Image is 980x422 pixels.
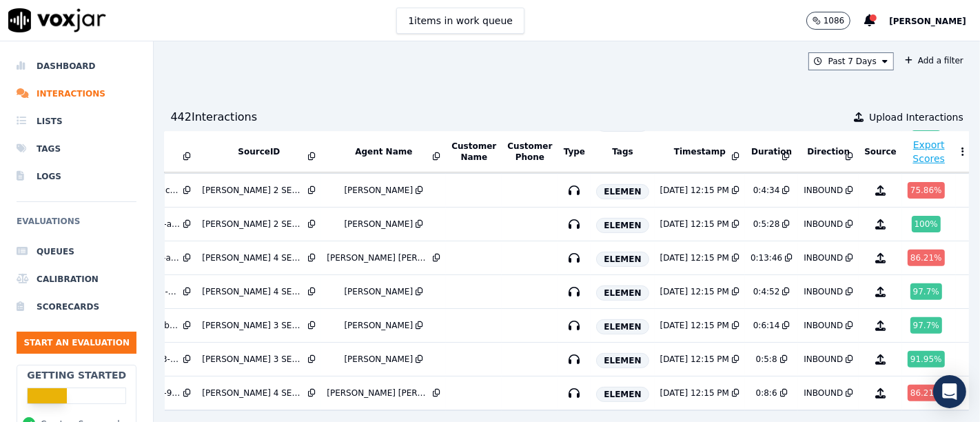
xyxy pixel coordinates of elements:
div: [PERSON_NAME] [345,320,414,331]
button: Customer Phone [507,141,552,163]
div: 86.21 % [908,385,945,401]
a: Calibration [17,265,136,293]
div: [PERSON_NAME] 4 SEMANA 1.MP3 [202,286,305,297]
button: Customer Name [451,141,496,163]
h6: Evaluations [17,213,136,238]
img: voxjar logo [8,8,106,32]
div: 91.95 % [908,351,945,368]
span: Upload Interactions [869,110,963,124]
div: 442 Interaction s [170,109,257,125]
div: [DATE] 12:15 PM [660,388,729,399]
div: [DATE] 12:15 PM [660,185,729,196]
div: [DATE] 12:15 PM [660,286,729,297]
a: Tags [17,135,136,163]
div: INBOUND [804,219,843,230]
div: Open Intercom Messenger [933,375,966,408]
span: [PERSON_NAME] [889,17,966,26]
button: Agent Name [355,146,412,157]
span: ELEMEN [596,252,649,267]
a: Dashboard [17,52,136,80]
div: 0:4:34 [753,185,780,196]
div: 97.7 % [910,283,942,300]
p: 1086 [824,15,845,26]
div: INBOUND [804,286,843,297]
div: [PERSON_NAME] 4 SEMANA 3.MP3 [202,388,305,399]
button: Duration [751,146,792,157]
div: [PERSON_NAME] 2 SEMANA 3.MP3 [202,185,305,196]
button: 1items in work queue [396,8,524,34]
div: 0:4:52 [753,286,780,297]
div: [PERSON_NAME] 3 SEMANA 3.MP3 [202,320,305,331]
button: Export Scores [908,138,950,165]
span: ELEMEN [596,353,649,368]
div: [DATE] 12:15 PM [660,252,729,263]
div: [PERSON_NAME] [PERSON_NAME] [327,388,430,399]
div: INBOUND [804,185,843,196]
div: [DATE] 12:15 PM [660,219,729,230]
div: [PERSON_NAME] [345,185,414,196]
div: 0:13:46 [751,252,782,263]
div: INBOUND [804,320,843,331]
div: 100 % [912,216,941,232]
div: [DATE] 12:15 PM [660,320,729,331]
a: Scorecards [17,293,136,321]
div: INBOUND [804,388,843,399]
button: Direction [807,146,850,157]
span: ELEMEN [596,218,649,233]
span: ELEMEN [596,387,649,402]
div: 86.21 % [908,250,945,266]
button: Upload Interactions [854,110,963,124]
h2: Getting Started [27,368,126,382]
div: INBOUND [804,354,843,365]
div: 0:5:28 [753,219,780,230]
div: [PERSON_NAME] 2 SEMANA 3.MP3 [202,219,305,230]
button: SourceID [238,146,280,157]
div: 0:6:14 [753,320,780,331]
button: Start an Evaluation [17,332,136,354]
div: [PERSON_NAME] [345,286,414,297]
button: Source [864,146,897,157]
button: [PERSON_NAME] [889,12,980,29]
a: Interactions [17,80,136,108]
a: Logs [17,163,136,190]
span: ELEMEN [596,184,649,199]
div: 0:5:8 [756,354,777,365]
button: 1086 [806,12,865,30]
div: 0:8:6 [756,388,777,399]
div: 75.86 % [908,182,945,199]
button: 1086 [806,12,851,30]
a: Lists [17,108,136,135]
div: INBOUND [804,252,843,263]
button: Timestamp [674,146,726,157]
div: [PERSON_NAME] [PERSON_NAME] [327,252,430,263]
button: Past 7 Days [808,52,894,70]
div: [PERSON_NAME] 3 SEMANA 3.MP3 [202,354,305,365]
span: ELEMEN [596,285,649,301]
a: Queues [17,238,136,265]
button: Add a filter [899,52,969,69]
span: ELEMEN [596,319,649,334]
div: [PERSON_NAME] [345,219,414,230]
button: Type [564,146,585,157]
div: [DATE] 12:15 PM [660,354,729,365]
button: Tags [612,146,633,157]
div: [PERSON_NAME] 4 SEMANA 3.MP3 [202,252,305,263]
div: 97.7 % [910,317,942,334]
div: [PERSON_NAME] [345,354,414,365]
